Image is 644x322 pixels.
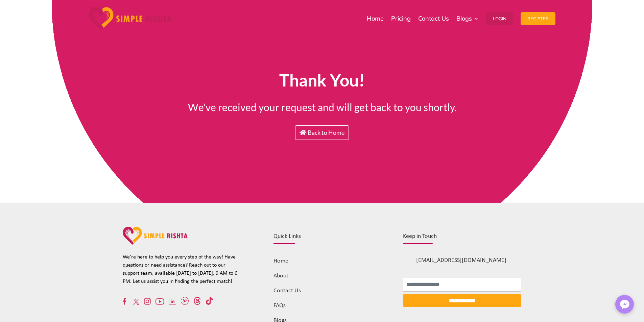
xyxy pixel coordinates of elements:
img: website-logo-pink-orange [123,227,188,245]
a: Pricing [391,2,411,35]
a: Back to Home [295,125,349,140]
h1: We’ve received your request and will get back to you shortly. [140,102,505,116]
a: Login [486,2,513,35]
a: Blogs [456,2,479,35]
span: [EMAIL_ADDRESS][DOMAIN_NAME] [416,257,506,264]
a: Contact Us [273,288,301,294]
button: Login [486,12,513,25]
h1: Thank You! [140,72,505,92]
a: Home [273,258,288,264]
a: FAQs [273,302,286,309]
img: Messenger [618,298,631,311]
a: Contact Us [418,2,449,35]
span: We’re here to help you every step of the way! Have questions or need assistance? Reach out to our... [123,254,237,284]
a: Home [367,2,384,35]
button: Register [521,12,555,25]
h4: Keep in Touch [403,233,521,243]
h4: Quick Links [273,233,381,243]
a: Register [521,2,555,35]
a: About [273,273,288,279]
a: Simple rishta logo [123,240,188,246]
